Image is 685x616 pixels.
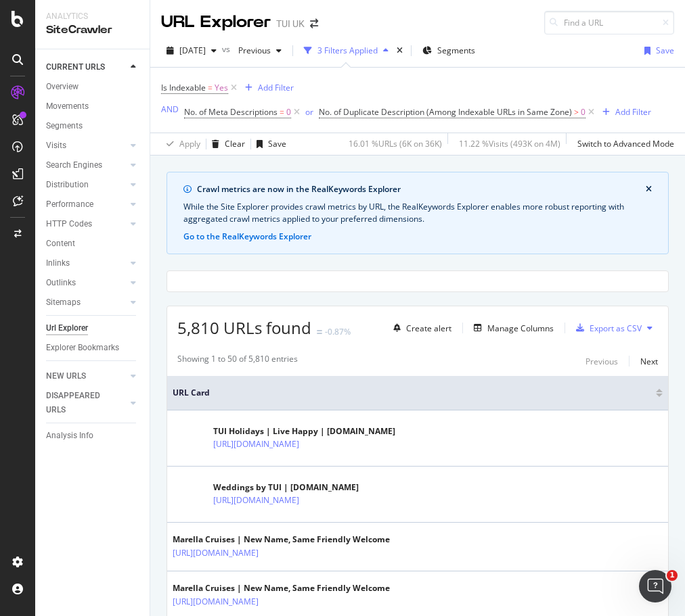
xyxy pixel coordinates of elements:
div: Crawl metrics are now in the RealKeywords Explorer [197,183,646,195]
div: Marella Cruises | New Name, Same Friendly Welcome [173,534,390,546]
button: Save [251,133,286,155]
div: Content [46,237,75,251]
button: close banner [642,181,655,198]
div: Marella Cruises | New Name, Same Friendly Welcome [173,582,390,594]
div: Search Engines [46,158,102,172]
a: Inlinks [46,256,127,270]
button: Clear [206,133,245,155]
button: Apply [161,133,200,155]
iframe: Intercom live chat [639,570,671,602]
a: [URL][DOMAIN_NAME] [213,494,299,507]
button: Manage Columns [468,320,554,336]
a: Segments [46,119,140,133]
div: Clear [225,138,245,149]
a: Movements [46,99,140,114]
a: HTTP Codes [46,217,127,231]
div: Sitemaps [46,295,81,310]
span: 5,810 URLs found [177,316,311,339]
a: Visits [46,139,127,153]
div: Inlinks [46,256,70,270]
div: times [394,44,405,57]
span: Previous [233,45,271,56]
a: Overview [46,80,140,94]
div: Analytics [46,11,139,22]
div: Outlinks [46,276,76,290]
div: -0.87% [325,326,351,337]
button: Previous [233,40,287,62]
div: arrow-right-arrow-left [310,19,318,28]
button: Save [639,40,674,62]
span: 1 [667,570,678,581]
img: Equal [317,330,322,334]
span: 2025 Oct. 9th [179,45,206,56]
span: = [208,82,213,93]
div: While the Site Explorer provides crawl metrics by URL, the RealKeywords Explorer enables more rob... [183,201,652,225]
span: 0 [286,103,291,122]
div: Distribution [46,178,89,192]
div: Export as CSV [590,323,642,334]
a: CURRENT URLS [46,60,127,74]
a: Distribution [46,178,127,192]
a: Sitemaps [46,295,127,310]
button: Create alert [388,317,451,339]
div: HTTP Codes [46,217,92,231]
div: Weddings by TUI | [DOMAIN_NAME] [213,481,359,494]
span: No. of Duplicate Description (Among Indexable URLs in Same Zone) [319,106,572,118]
a: Search Engines [46,158,127,172]
div: NEW URLS [46,369,86,383]
button: Export as CSV [571,317,642,339]
div: Visits [46,139,66,153]
div: Switch to Advanced Mode [577,138,674,149]
button: Switch to Advanced Mode [572,133,674,155]
div: Add Filter [615,106,651,118]
a: Performance [46,197,127,212]
a: NEW URLS [46,369,127,383]
a: Url Explorer [46,321,140,335]
div: 11.22 % Visits ( 493K on 4M ) [459,138,560,149]
div: or [305,106,313,118]
div: Next [640,356,658,367]
a: [URL][DOMAIN_NAME] [173,595,259,609]
button: Next [640,353,658,369]
div: TUI UK [276,17,305,30]
div: Create alert [406,323,451,334]
button: Previous [585,353,618,369]
button: or [305,105,313,118]
button: 3 Filters Applied [299,40,394,62]
button: Go to the RealKeywords Explorer [183,231,311,243]
a: [URL][DOMAIN_NAME] [173,546,259,560]
button: Add Filter [597,104,651,120]
button: AND [161,103,179,116]
div: SiteCrawler [46,22,139,38]
a: DISAPPEARED URLS [46,389,127,417]
div: info banner [167,172,669,254]
span: Yes [215,78,228,97]
span: URL Card [173,387,653,399]
div: Performance [46,197,93,212]
span: > [574,106,579,118]
a: Outlinks [46,276,127,290]
div: Add Filter [258,82,294,93]
div: Explorer Bookmarks [46,341,119,355]
button: Add Filter [240,80,294,96]
div: Apply [179,138,200,149]
a: Analysis Info [46,429,140,443]
span: Segments [437,45,475,56]
div: Save [656,45,674,56]
div: Segments [46,119,83,133]
a: Explorer Bookmarks [46,341,140,355]
span: No. of Meta Descriptions [184,106,278,118]
span: Is Indexable [161,82,206,93]
div: 3 Filters Applied [317,45,378,56]
div: 16.01 % URLs ( 6K on 36K ) [349,138,442,149]
div: Url Explorer [46,321,88,335]
div: Analysis Info [46,429,93,443]
div: CURRENT URLS [46,60,105,74]
a: Content [46,237,140,251]
div: TUI Holidays | Live Happy | [DOMAIN_NAME] [213,425,395,437]
button: [DATE] [161,40,222,62]
div: URL Explorer [161,11,271,34]
span: vs [222,43,233,55]
div: Movements [46,99,89,114]
div: DISAPPEARED URLS [46,389,114,417]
